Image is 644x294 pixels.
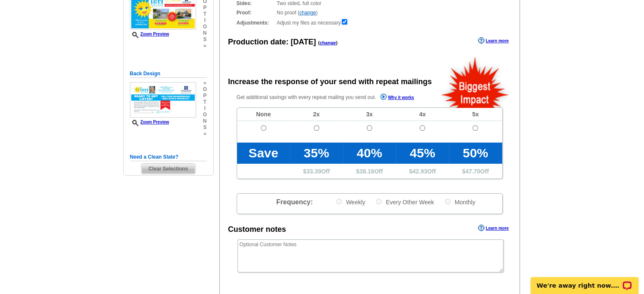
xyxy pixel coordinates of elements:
[290,164,343,179] td: $ Off
[130,82,196,118] img: small-thumb.jpg
[478,225,509,231] a: Learn more
[359,168,374,175] span: 38.16
[343,143,396,164] td: 40%
[130,120,169,124] a: Zoom Preview
[440,56,510,108] img: biggestImpact.png
[320,40,336,45] a: change
[396,164,449,179] td: $ Off
[276,198,312,206] span: Frequency:
[203,131,207,137] span: »
[203,86,207,93] span: o
[449,143,502,164] td: 50%
[396,143,449,164] td: 45%
[203,24,207,30] span: o
[376,199,381,204] input: Every Other Week
[203,93,207,99] span: p
[396,108,449,121] td: 4x
[444,198,475,206] label: Monthly
[307,168,321,175] span: 33.39
[203,112,207,118] span: o
[525,267,644,294] iframe: LiveChat chat widget
[449,164,502,179] td: $ Off
[237,93,432,102] p: Get additional savings with every repeat mailing you send out.
[237,18,503,27] div: Adjust my files as necessary
[228,36,338,48] div: Production date:
[228,76,432,88] div: Increase the response of your send with repeat mailings
[290,143,343,164] td: 35%
[318,40,337,45] span: ( )
[449,108,502,121] td: 5x
[478,37,509,44] a: Learn more
[203,43,207,49] span: »
[203,118,207,124] span: n
[203,30,207,36] span: n
[380,93,414,102] a: Why it works
[237,143,290,164] td: Save
[203,124,207,131] span: s
[237,108,290,121] td: None
[228,224,286,235] div: Customer notes
[203,105,207,112] span: i
[343,108,396,121] td: 3x
[130,32,169,36] a: Zoom Preview
[130,70,207,78] h5: Back Design
[299,10,316,16] a: change
[445,199,451,204] input: Monthly
[465,168,480,175] span: 47.70
[290,108,343,121] td: 2x
[203,5,207,11] span: p
[335,198,365,206] label: Weekly
[291,38,316,46] span: [DATE]
[343,164,396,179] td: $ Off
[130,153,207,161] h5: Need a Clean Slate?
[412,168,427,175] span: 42.93
[237,19,274,27] strong: Adjustments:
[203,80,207,86] span: »
[237,9,274,16] strong: Proof:
[203,36,207,43] span: s
[203,17,207,24] span: i
[336,199,342,204] input: Weekly
[237,9,503,16] div: No proof ( )
[203,99,207,105] span: t
[141,164,195,174] span: Clear Selections
[375,198,434,206] label: Every Other Week
[203,11,207,17] span: t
